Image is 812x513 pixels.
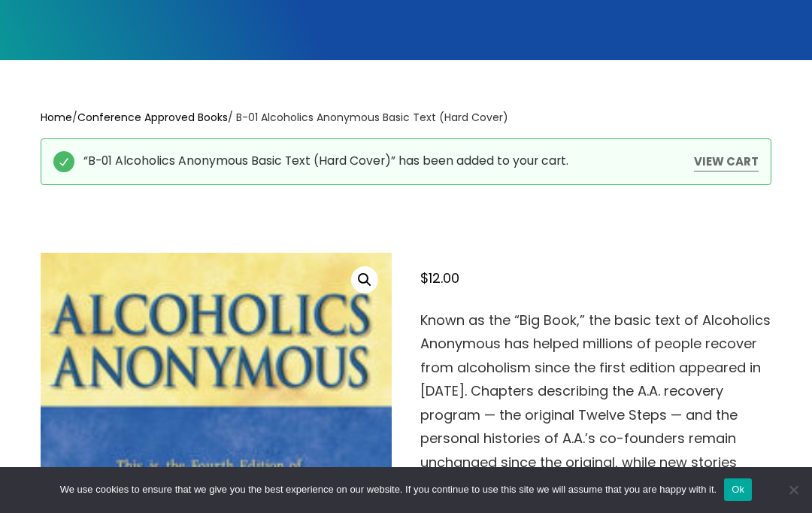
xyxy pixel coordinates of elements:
bdi: 12.00 [420,269,459,287]
a: Home [41,110,72,125]
a: Conference Approved Books [77,110,228,125]
div: “B-01 Alcoholics Anonymous Basic Text (Hard Cover)” has been added to your cart. [83,152,759,172]
span: No [786,482,801,497]
button: Ok [724,478,752,501]
a: View full-screen image gallery [351,266,378,293]
span: We use cookies to ensure that we give you the best experience on our website. If you continue to ... [60,482,717,497]
span: $ [420,269,429,287]
nav: Breadcrumb [41,108,771,127]
a: View cart [694,152,759,172]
